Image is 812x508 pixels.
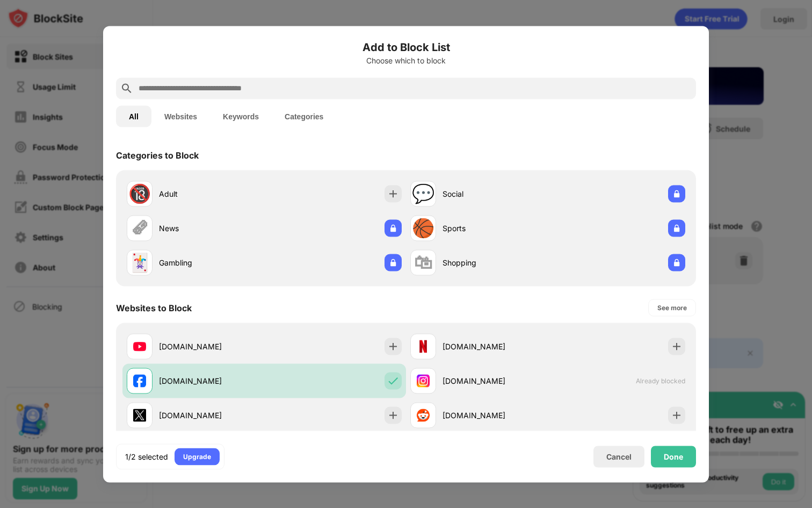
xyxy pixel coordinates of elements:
[272,105,336,127] button: Categories
[116,149,199,160] div: Categories to Block
[636,377,685,385] span: Already blocked
[128,183,151,205] div: 🔞
[414,252,432,274] div: 🛍
[133,409,146,421] img: favicons
[159,257,264,268] div: Gambling
[210,105,272,127] button: Keywords
[128,252,151,274] div: 🃏
[159,188,264,199] div: Adult
[412,217,434,239] div: 🏀
[443,375,548,387] div: [DOMAIN_NAME]
[159,223,264,234] div: News
[151,105,210,127] button: Websites
[443,341,548,352] div: [DOMAIN_NAME]
[159,410,264,421] div: [DOMAIN_NAME]
[159,375,264,387] div: [DOMAIN_NAME]
[125,451,168,462] div: 1/2 selected
[657,302,687,313] div: See more
[183,451,211,462] div: Upgrade
[133,374,146,387] img: favicons
[443,257,548,268] div: Shopping
[443,223,548,234] div: Sports
[159,341,264,352] div: [DOMAIN_NAME]
[606,452,632,461] div: Cancel
[417,409,430,421] img: favicons
[412,183,434,205] div: 💬
[116,105,151,127] button: All
[417,340,430,353] img: favicons
[443,410,548,421] div: [DOMAIN_NAME]
[120,82,133,95] img: search.svg
[133,340,146,353] img: favicons
[443,188,548,199] div: Social
[130,217,149,239] div: 🗞
[417,374,430,387] img: favicons
[116,39,696,55] h6: Add to Block List
[116,56,696,65] div: Choose which to block
[664,452,683,461] div: Done
[116,302,192,313] div: Websites to Block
